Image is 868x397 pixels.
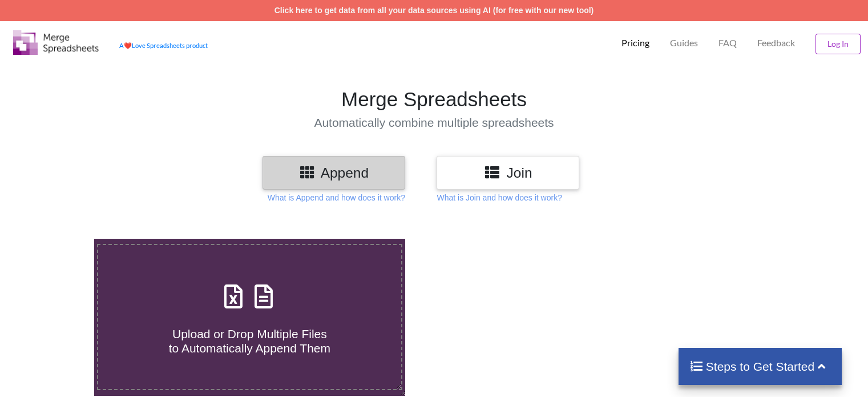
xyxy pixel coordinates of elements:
h4: Steps to Get Started [690,359,831,374]
button: Log In [815,34,861,54]
h3: Join [445,165,571,181]
a: Click here to get data from all your data sources using AI (for free with our new tool) [274,6,594,15]
span: heart [124,42,132,49]
img: Logo.png [13,30,99,55]
p: Pricing [621,37,649,49]
span: Upload or Drop Multiple Files to Automatically Append Them [169,327,330,355]
p: Guides [670,37,698,49]
p: FAQ [718,37,737,49]
p: What is Append and how does it work? [268,192,405,203]
p: What is Join and how does it work? [437,192,562,203]
span: Feedback [757,38,795,47]
a: AheartLove Spreadsheets product [119,42,208,49]
h3: Append [271,165,397,181]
